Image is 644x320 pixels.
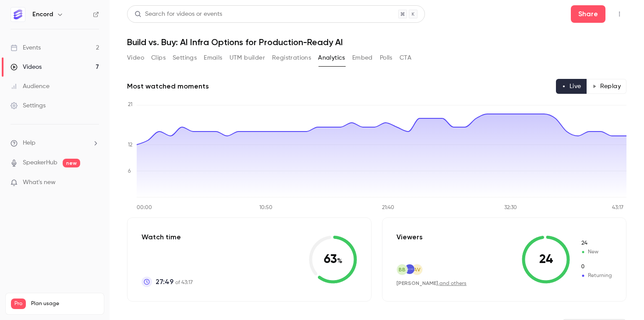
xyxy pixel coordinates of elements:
tspan: 21 [128,102,132,107]
span: AV [414,266,421,274]
span: new [63,159,80,167]
tspan: 6 [128,169,131,174]
span: Returning [580,263,612,271]
tspan: 21:40 [382,205,394,210]
a: SpeakerHub [23,158,57,167]
button: Analytics [318,51,345,65]
h1: Build vs. Buy: AI Infra Options for Production-Ready AI [127,37,626,47]
span: Help [23,139,35,148]
tspan: 32:30 [504,205,517,210]
span: What's new [23,178,56,187]
h6: Encord [32,10,53,19]
li: help-dropdown-opener [11,139,99,148]
tspan: 00:00 [137,205,152,210]
div: Audience [11,82,50,91]
button: Polls [380,51,393,65]
img: Encord [11,7,25,21]
button: Top Bar Actions [612,7,626,21]
button: Emails [204,51,222,65]
tspan: 43:17 [612,205,623,210]
button: Clips [151,51,166,65]
div: Videos [11,63,42,71]
span: BB [399,266,406,274]
h2: Most watched moments [127,81,209,92]
button: Share [571,5,605,23]
button: Video [127,51,144,65]
span: New [580,248,612,256]
span: Pro [11,299,26,309]
button: Replay [587,79,626,94]
button: Registrations [272,51,311,65]
span: 27:49 [156,277,173,287]
tspan: 12 [128,142,132,148]
span: Returning [580,272,612,280]
span: [PERSON_NAME] [396,280,438,286]
img: encord.com [405,264,414,274]
div: Settings [11,101,46,110]
p: of 43:17 [156,277,193,287]
span: New [580,239,612,247]
button: UTM builder [230,51,265,65]
button: Live [556,79,587,94]
div: Search for videos or events [134,10,222,19]
span: Plan usage [31,300,99,307]
p: Watch time [142,232,193,242]
tspan: 10:50 [259,205,272,210]
a: and others [439,281,467,286]
div: , [396,280,467,287]
p: Viewers [396,232,423,242]
button: Embed [352,51,373,65]
div: Events [11,43,41,52]
button: Settings [173,51,197,65]
button: CTA [400,51,411,65]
